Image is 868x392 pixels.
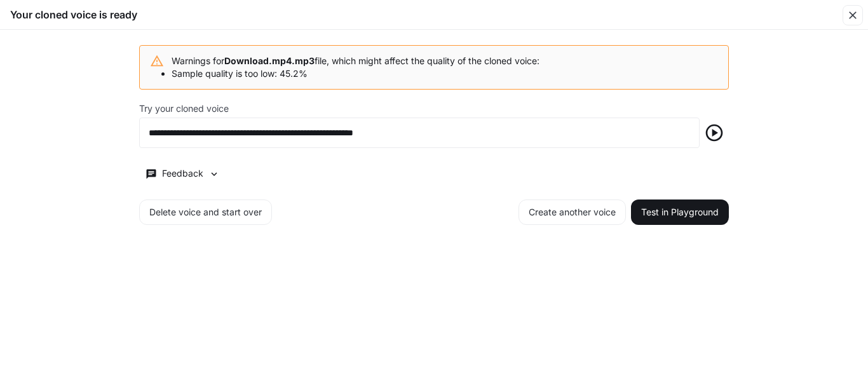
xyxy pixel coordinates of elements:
li: Sample quality is too low: 45.2% [172,67,539,80]
b: Download.mp4.mp3 [224,55,315,66]
p: Try your cloned voice [139,104,229,113]
button: Test in Playground [631,199,729,225]
button: Delete voice and start over [139,199,272,225]
h5: Your cloned voice is ready [10,8,137,22]
button: Create another voice [519,199,626,225]
button: Feedback [139,163,226,184]
div: Warnings for file, which might affect the quality of the cloned voice: [172,50,539,85]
